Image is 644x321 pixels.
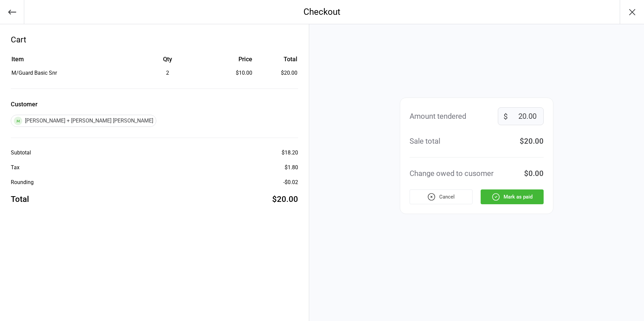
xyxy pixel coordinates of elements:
span: $ [504,111,508,122]
div: Total [11,193,29,205]
div: Cart [11,34,298,46]
div: $18.20 [282,149,298,157]
div: $0.00 [524,168,544,179]
div: [PERSON_NAME] + [PERSON_NAME] [PERSON_NAME] [11,115,156,127]
label: Customer [11,100,298,109]
div: Subtotal [11,149,31,157]
div: Tax [11,164,20,172]
div: $20.00 [520,136,544,147]
button: Mark as paid [481,189,544,204]
div: Sale total [410,136,440,147]
span: M/Guard Basic Snr [11,70,57,76]
div: 2 [129,69,206,77]
div: Price [207,55,252,64]
th: Total [255,55,297,68]
button: Cancel [410,189,473,204]
div: $10.00 [207,69,252,77]
div: $20.00 [272,193,298,205]
th: Qty [129,55,206,68]
div: Change owed to cusomer [410,168,493,179]
div: Amount tendered [410,111,466,122]
td: $20.00 [255,69,297,77]
div: $1.80 [285,164,298,172]
div: Rounding [11,178,34,186]
th: Item [11,55,128,68]
div: -$0.02 [283,178,298,186]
